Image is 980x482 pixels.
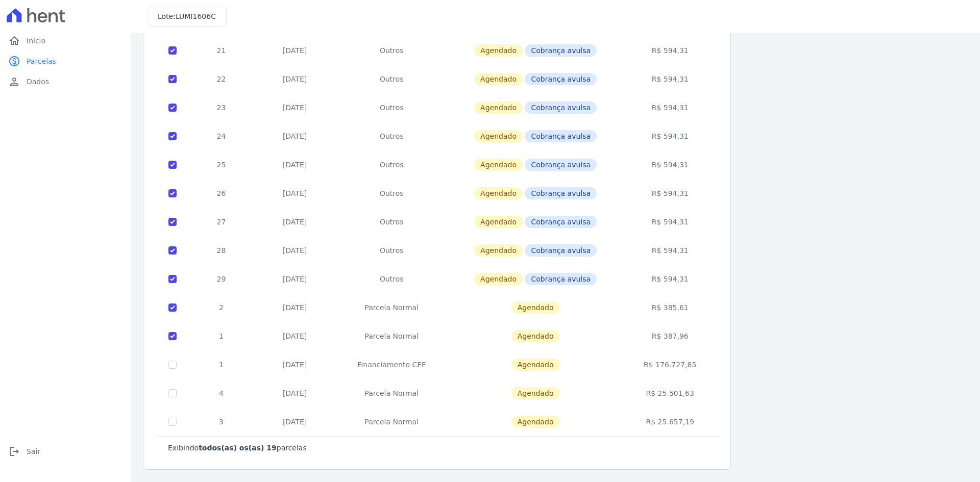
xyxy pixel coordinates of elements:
[176,12,216,20] span: LUMI1606C
[27,36,45,46] span: Início
[336,322,447,350] td: Parcela Normal
[474,216,523,228] span: Agendado
[525,273,597,285] span: Cobrança avulsa
[8,75,20,88] i: person
[4,31,127,51] a: homeInício
[336,265,447,293] td: Outros
[254,150,336,179] td: [DATE]
[511,301,560,314] span: Agendado
[474,44,523,57] span: Agendado
[624,93,717,122] td: R$ 594,31
[27,77,49,87] span: Dados
[624,179,717,208] td: R$ 594,31
[8,55,20,67] i: paid
[511,387,560,399] span: Agendado
[624,293,717,322] td: R$ 385,61
[189,350,254,379] td: 1
[336,208,447,236] td: Outros
[624,36,717,65] td: R$ 594,31
[474,159,523,171] span: Agendado
[336,236,447,265] td: Outros
[336,93,447,122] td: Outros
[474,244,523,257] span: Agendado
[624,150,717,179] td: R$ 594,31
[254,293,336,322] td: [DATE]
[189,179,254,208] td: 26
[189,379,254,408] td: 4
[254,236,336,265] td: [DATE]
[189,150,254,179] td: 25
[27,56,56,66] span: Parcelas
[474,273,523,285] span: Agendado
[624,122,717,150] td: R$ 594,31
[189,65,254,93] td: 22
[189,122,254,150] td: 24
[189,293,254,322] td: 2
[474,73,523,85] span: Agendado
[254,36,336,65] td: [DATE]
[525,216,597,228] span: Cobrança avulsa
[189,36,254,65] td: 21
[474,130,523,142] span: Agendado
[624,350,717,379] td: R$ 176.727,85
[624,265,717,293] td: R$ 594,31
[336,179,447,208] td: Outros
[27,446,40,456] span: Sair
[525,130,597,142] span: Cobrança avulsa
[189,408,254,436] td: 3
[336,150,447,179] td: Outros
[254,408,336,436] td: [DATE]
[4,71,127,92] a: personDados
[189,93,254,122] td: 23
[199,444,277,452] b: todos(as) os(as) 19
[189,208,254,236] td: 27
[254,93,336,122] td: [DATE]
[8,35,20,47] i: home
[336,122,447,150] td: Outros
[254,179,336,208] td: [DATE]
[525,244,597,257] span: Cobrança avulsa
[624,236,717,265] td: R$ 594,31
[189,322,254,350] td: 1
[624,322,717,350] td: R$ 387,96
[8,445,20,458] i: logout
[254,122,336,150] td: [DATE]
[158,11,216,22] h3: Lote:
[525,73,597,85] span: Cobrança avulsa
[189,236,254,265] td: 28
[189,265,254,293] td: 29
[254,322,336,350] td: [DATE]
[254,350,336,379] td: [DATE]
[254,208,336,236] td: [DATE]
[254,265,336,293] td: [DATE]
[525,159,597,171] span: Cobrança avulsa
[624,408,717,436] td: R$ 25.657,19
[336,65,447,93] td: Outros
[254,65,336,93] td: [DATE]
[336,293,447,322] td: Parcela Normal
[336,408,447,436] td: Parcela Normal
[624,208,717,236] td: R$ 594,31
[525,102,597,114] span: Cobrança avulsa
[168,443,307,453] p: Exibindo parcelas
[511,416,560,428] span: Agendado
[4,441,127,462] a: logoutSair
[336,36,447,65] td: Outros
[511,330,560,342] span: Agendado
[336,379,447,408] td: Parcela Normal
[525,187,597,199] span: Cobrança avulsa
[254,379,336,408] td: [DATE]
[4,51,127,71] a: paidParcelas
[525,44,597,57] span: Cobrança avulsa
[336,350,447,379] td: Financiamento CEF
[511,359,560,371] span: Agendado
[624,379,717,408] td: R$ 25.501,63
[474,187,523,199] span: Agendado
[474,102,523,114] span: Agendado
[624,65,717,93] td: R$ 594,31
